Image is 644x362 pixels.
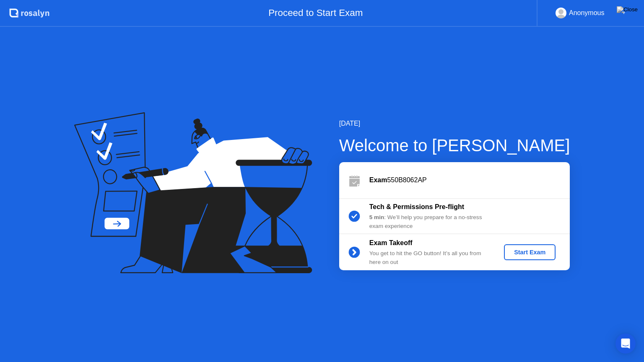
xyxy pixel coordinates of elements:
div: 550B8062AP [369,175,570,185]
button: Start Exam [504,244,556,260]
div: You get to hit the GO button! It’s all you from here on out [369,249,490,266]
div: Start Exam [507,249,552,256]
div: Open Intercom Messenger [615,334,636,354]
b: Tech & Permissions Pre-flight [369,203,464,210]
img: Close [617,6,638,13]
b: Exam [369,176,387,184]
div: Welcome to [PERSON_NAME] [339,133,570,158]
div: Anonymous [569,8,605,18]
div: : We’ll help you prepare for a no-stress exam experience [369,213,490,230]
b: Exam Takeoff [369,239,413,246]
b: 5 min [369,214,384,220]
div: [DATE] [339,119,570,129]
